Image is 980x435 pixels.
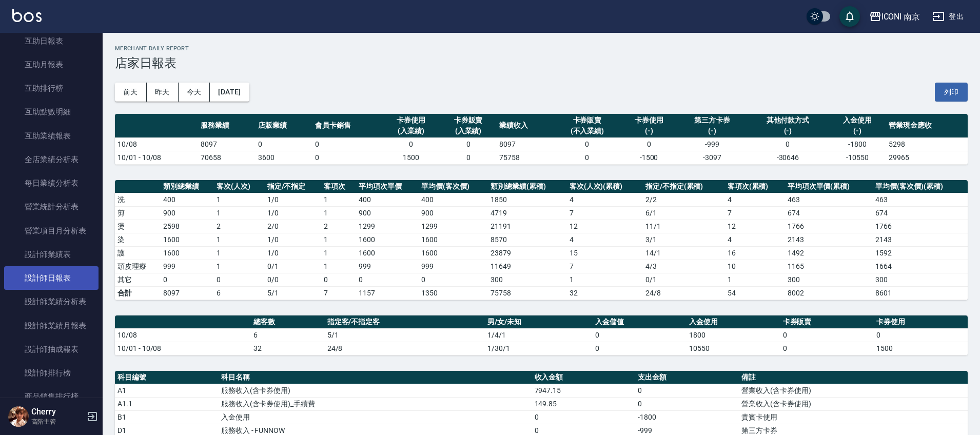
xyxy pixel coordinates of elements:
[161,180,214,193] th: 類別總業績
[725,193,785,206] td: 4
[488,286,566,300] td: 75758
[161,246,214,260] td: 1600
[865,6,925,27] button: ICONI 南京
[382,137,440,151] td: 0
[251,328,325,342] td: 6
[785,246,873,260] td: 1492
[115,328,251,342] td: 10/08
[265,206,322,220] td: 1 / 0
[780,315,874,329] th: 卡券販賣
[321,286,356,300] td: 7
[623,115,675,126] div: 卡券使用
[785,286,873,300] td: 8002
[557,126,618,136] div: (不入業績)
[593,328,687,342] td: 0
[785,260,873,273] td: 1165
[593,315,687,329] th: 入金儲值
[635,384,739,397] td: 0
[567,286,643,300] td: 32
[643,180,725,193] th: 指定/不指定(累積)
[687,315,780,329] th: 入金使用
[265,286,322,300] td: 5/1
[785,220,873,233] td: 1766
[643,206,725,220] td: 6 / 1
[321,273,356,286] td: 0
[780,342,874,355] td: 0
[677,151,747,164] td: -3097
[265,180,322,193] th: 指定/不指定
[12,9,42,22] img: Logo
[874,342,968,355] td: 1500
[115,193,161,206] td: 洗
[4,100,99,124] a: 互助點數明細
[643,233,725,246] td: 3 / 1
[385,115,437,126] div: 卡券使用
[725,220,785,233] td: 12
[321,206,356,220] td: 1
[485,315,593,329] th: 男/女/未知
[497,151,554,164] td: 75758
[219,397,532,410] td: 服務收入(含卡券使用)_手續費
[251,342,325,355] td: 32
[750,115,826,126] div: 其他付款方式
[567,206,643,220] td: 7
[442,126,495,136] div: (入業績)
[312,137,382,151] td: 0
[488,273,566,286] td: 300
[554,151,620,164] td: 0
[115,371,219,384] th: 科目編號
[725,286,785,300] td: 54
[356,206,419,220] td: 900
[567,233,643,246] td: 4
[265,273,322,286] td: 0 / 0
[219,384,532,397] td: 服務收入(含卡券使用)
[31,407,84,417] h5: Cherry
[419,273,488,286] td: 0
[161,220,214,233] td: 2598
[214,180,265,193] th: 客次(人次)
[198,151,256,164] td: 70658
[557,115,618,126] div: 卡券販賣
[115,114,968,165] table: a dense table
[419,286,488,300] td: 1350
[210,83,249,102] button: [DATE]
[440,151,497,164] td: 0
[567,260,643,273] td: 7
[873,286,968,300] td: 8601
[321,246,356,260] td: 1
[635,371,739,384] th: 支出金額
[356,273,419,286] td: 0
[725,273,785,286] td: 1
[161,273,214,286] td: 0
[567,273,643,286] td: 1
[747,151,829,164] td: -30646
[680,126,744,136] div: (-)
[115,151,198,164] td: 10/01 - 10/08
[8,406,29,427] img: Person
[643,193,725,206] td: 2 / 2
[785,273,873,286] td: 300
[356,260,419,273] td: 999
[419,246,488,260] td: 1600
[886,151,968,164] td: 29965
[831,115,884,126] div: 入金使用
[382,151,440,164] td: 1500
[356,193,419,206] td: 400
[497,137,554,151] td: 8097
[4,195,99,219] a: 營業統計分析表
[256,137,313,151] td: 0
[532,397,636,410] td: 149.85
[256,151,313,164] td: 3600
[419,193,488,206] td: 400
[725,206,785,220] td: 7
[214,206,265,220] td: 1
[567,180,643,193] th: 客次(人次)(累積)
[643,260,725,273] td: 4 / 3
[115,137,198,151] td: 10/08
[567,220,643,233] td: 12
[115,397,219,410] td: A1.1
[440,137,497,151] td: 0
[115,220,161,233] td: 燙
[115,56,968,70] h3: 店家日報表
[725,233,785,246] td: 4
